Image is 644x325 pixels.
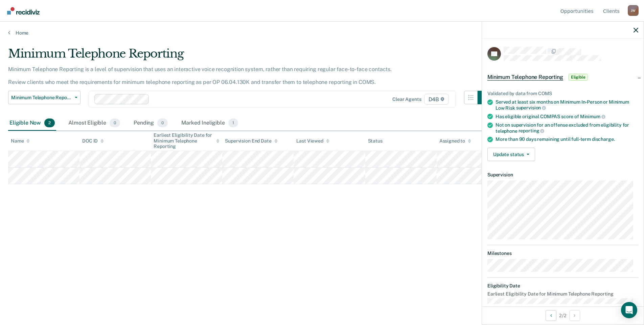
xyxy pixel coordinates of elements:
span: 0 [110,118,120,127]
div: Status [368,138,383,144]
div: Supervision End Date [225,138,277,144]
span: discharge. [592,136,615,142]
span: 2 [44,118,55,127]
dt: Supervision [487,172,638,178]
div: Last Viewed [296,138,329,144]
div: J W [628,5,639,16]
span: D4B [424,94,449,105]
div: Marked Ineligible [180,116,239,131]
span: 0 [157,118,168,127]
div: Minimum Telephone ReportingEligible [482,66,644,88]
div: Name [11,138,30,144]
div: Open Intercom Messenger [621,302,637,318]
button: Previous Opportunity [546,310,556,321]
span: Minimum [580,114,605,119]
div: Minimum Telephone Reporting [8,47,491,66]
div: Clear agents [392,96,421,102]
div: Not on supervision for an offense excluded from eligibility for telephone [496,122,638,134]
a: Home [8,30,636,36]
button: Next Opportunity [569,310,580,321]
div: More than 90 days remaining until full-term [496,136,638,142]
dt: Eligibility Date [487,283,638,289]
span: reporting [519,128,545,133]
div: Almost Eligible [67,116,121,131]
span: supervision [516,105,546,110]
dt: Milestones [487,251,638,256]
span: 1 [228,118,238,127]
div: Has eligible original COMPAS score of [496,113,638,120]
div: 2 / 2 [482,306,644,324]
dt: Earliest Eligibility Date for Minimum Telephone Reporting [487,291,638,297]
span: Minimum Telephone Reporting [11,95,72,101]
div: Eligible Now [8,116,56,131]
div: Served at least six months on Minimum In-Person or Minimum Low Risk [496,99,638,111]
span: Minimum Telephone Reporting [487,74,563,81]
span: Eligible [569,74,588,81]
div: Pending [132,116,169,131]
button: Update status [487,148,535,161]
div: DOC ID [82,138,104,144]
div: Validated by data from COMS [487,91,638,96]
p: Minimum Telephone Reporting is a level of supervision that uses an interactive voice recognition ... [8,66,392,85]
img: Recidiviz [7,7,40,15]
button: Profile dropdown button [628,5,639,16]
div: Earliest Eligibility Date for Minimum Telephone Reporting [154,132,220,149]
div: Assigned to [439,138,471,144]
